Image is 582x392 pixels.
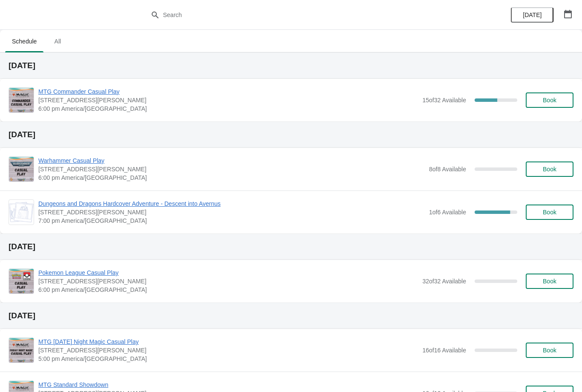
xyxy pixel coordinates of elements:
span: 8 of 8 Available [429,166,466,173]
span: Warhammer Casual Play [38,156,425,165]
span: Book [543,166,556,173]
span: 6:00 pm America/[GEOGRAPHIC_DATA] [38,285,418,294]
span: [DATE] [523,12,542,18]
h2: [DATE] [9,311,573,320]
button: Book [526,274,573,289]
span: [STREET_ADDRESS][PERSON_NAME] [38,96,418,104]
span: MTG [DATE] Night Magic Casual Play [38,337,418,346]
span: [STREET_ADDRESS][PERSON_NAME] [38,277,418,285]
img: MTG Friday Night Magic Casual Play | 2040 Louetta Rd Ste I Spring, TX 77388 | 5:00 pm America/Chi... [9,338,34,363]
img: Warhammer Casual Play | 2040 Louetta Rd Ste I Spring, TX 77388 | 6:00 pm America/Chicago [9,157,34,182]
span: Book [543,209,556,216]
span: Schedule [5,34,43,49]
span: [STREET_ADDRESS][PERSON_NAME] [38,165,425,173]
span: Book [543,97,556,104]
span: 7:00 pm America/[GEOGRAPHIC_DATA] [38,216,425,225]
span: 16 of 16 Available [422,347,466,354]
img: Pokemon League Casual Play | 2040 Louetta Rd Ste I Spring, TX 77388 | 6:00 pm America/Chicago [9,269,34,294]
span: Pokemon League Casual Play [38,268,418,277]
input: Search [163,7,437,23]
span: 32 of 32 Available [422,278,466,285]
button: Book [526,161,573,177]
span: MTG Commander Casual Play [38,87,418,96]
button: Book [526,205,573,220]
button: Book [526,92,573,108]
span: 6:00 pm America/[GEOGRAPHIC_DATA] [38,173,425,182]
span: All [47,34,68,49]
span: [STREET_ADDRESS][PERSON_NAME] [38,208,425,216]
span: 15 of 32 Available [422,97,466,104]
button: Book [526,343,573,358]
span: Book [543,278,556,285]
img: MTG Commander Casual Play | 2040 Louetta Rd Ste I Spring, TX 77388 | 6:00 pm America/Chicago [9,88,34,112]
span: 1 of 6 Available [429,209,466,216]
h2: [DATE] [9,242,573,251]
span: [STREET_ADDRESS][PERSON_NAME] [38,346,418,355]
span: Dungeons and Dragons Hardcover Adventure - Descent into Avernus [38,199,425,208]
h2: [DATE] [9,61,573,70]
span: 5:00 pm America/[GEOGRAPHIC_DATA] [38,355,418,363]
span: Book [543,347,556,354]
img: Dungeons and Dragons Hardcover Adventure - Descent into Avernus | 2040 Louetta Rd Ste I Spring, T... [9,202,34,222]
button: [DATE] [511,7,553,23]
h2: [DATE] [9,130,573,139]
span: MTG Standard Showdown [38,380,418,389]
span: 6:00 pm America/[GEOGRAPHIC_DATA] [38,104,418,113]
